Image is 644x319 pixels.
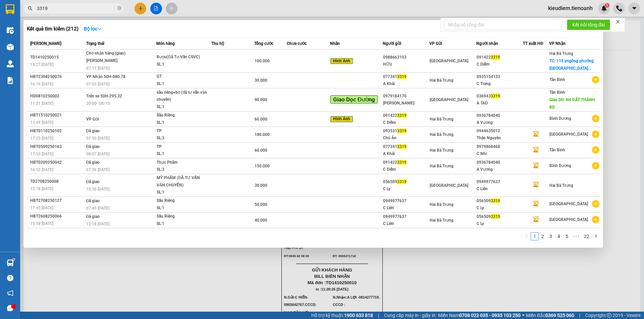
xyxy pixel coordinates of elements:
[491,214,500,219] span: 3319
[592,216,599,223] span: plus-circle
[86,66,109,71] span: 07:11 [DATE]
[86,136,109,141] span: 07:50 [DATE]
[592,200,599,208] span: plus-circle
[397,74,407,79] span: 3319
[549,97,595,109] span: Giao DĐ: N4 ĐẤT THÁNH BD
[13,258,15,260] sup: 1
[549,59,594,71] span: TC: 115 yngông phường [GEOGRAPHIC_DATA]...
[7,275,13,281] span: question-circle
[255,117,267,122] span: 60.000
[477,61,523,68] div: C Diễm
[156,41,175,46] span: Món hàng
[383,150,429,157] div: A Khải
[30,152,53,156] span: 17:53 [DATE]
[157,112,207,119] div: Sầu Riêng
[430,164,453,168] span: Hai Bà Trưng
[157,89,207,103] div: sầu riêng+bơ (đã tư vấn vận chuyển)
[477,93,523,100] div: 036943
[477,213,523,220] div: 056509
[157,61,207,68] div: SL: 1
[157,103,207,111] div: SL: 1
[592,232,600,240] button: right
[477,185,523,192] div: C Liên
[397,129,407,133] span: 3319
[383,185,429,192] div: C Ly
[549,217,588,222] span: [GEOGRAPHIC_DATA]
[157,143,207,151] div: TP
[211,41,224,46] span: Thu hộ
[86,101,110,106] span: 20:00 - 08/10
[30,120,53,125] span: 13:49 [DATE]
[255,97,267,102] span: 90.000
[7,259,14,266] img: warehouse-icon
[30,112,84,119] div: HBT1510250021
[430,78,453,83] span: Hai Bà Trưng
[86,50,137,57] div: Chờ nhận hàng (giao)
[7,27,14,34] img: warehouse-icon
[157,135,207,142] div: SL: 3
[539,232,547,240] li: 2
[383,205,429,212] div: C Liên
[37,5,116,12] input: Tìm tên, số ĐT hoặc mã đơn
[477,128,523,135] div: 0944635012
[330,41,340,46] span: Nhãn
[383,135,429,142] div: Chú Ân
[30,143,84,150] div: HBT0509250163
[86,57,137,65] div: [PERSON_NAME]
[477,143,523,150] div: 0979868468
[86,206,109,211] span: 07:49 [DATE]
[477,166,523,173] div: A Vương
[430,202,453,207] span: Hai Bà Trưng
[549,132,588,137] span: [GEOGRAPHIC_DATA]
[430,132,453,137] span: Hai Bà Trưng
[549,183,573,188] span: Hai Bà Trưng
[157,205,207,212] div: SL: 1
[383,112,429,119] div: 091422
[383,220,429,227] div: C Liên
[255,164,270,168] span: 150.000
[571,232,582,240] span: •••
[383,143,429,150] div: 077341
[430,148,453,153] span: Hai Bà Trưng
[30,128,84,135] div: HBT0110250102
[86,187,109,191] span: 10:36 [DATE]
[86,82,109,86] span: 07:03 [DATE]
[255,202,267,207] span: 50.000
[27,25,78,32] h3: Kết quả tìm kiếm ( 212 )
[383,54,429,61] div: 0988663193
[477,135,523,142] div: Thảo Nguyên
[430,117,453,122] span: Hai Bà Trưng
[582,233,591,240] a: 22
[592,115,599,122] span: plus-circle
[547,233,554,240] a: 3
[592,162,599,169] span: plus-circle
[157,189,207,196] div: SL: 1
[7,60,14,67] img: warehouse-icon
[549,163,571,168] span: Bình Dương
[592,131,599,138] span: plus-circle
[477,100,523,107] div: A TẠO
[287,41,307,46] span: Chưa cước
[330,116,353,122] span: Hình Ảnh
[30,62,53,67] span: 14:27 [DATE]
[539,233,546,240] a: 2
[86,94,122,98] span: Trên xe 50H-295.32
[429,41,442,46] span: VP Gửi
[30,73,84,80] div: HBT2308250076
[555,232,563,240] li: 4
[430,59,468,63] span: [GEOGRAPHIC_DATA]
[86,222,109,226] span: 12:18 [DATE]
[7,305,13,311] span: message
[615,19,620,24] span: close
[477,80,523,87] div: C Trang
[430,183,468,188] span: [GEOGRAPHIC_DATA]
[7,290,13,296] span: notification
[157,220,207,228] div: SL: 1
[444,19,561,30] input: Nhập số tổng đài
[477,112,523,119] div: 0936784040
[383,178,429,185] div: 056509
[549,202,588,206] span: [GEOGRAPHIC_DATA]
[491,94,500,98] span: 3319
[383,119,429,126] div: C Diễm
